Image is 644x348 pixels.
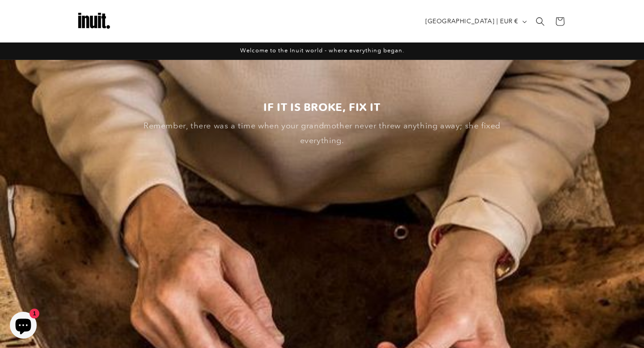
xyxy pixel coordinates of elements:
[76,42,568,59] div: Announcement
[240,47,404,54] span: Welcome to the Inuit world - where everything began.
[263,101,380,114] strong: IF IT IS BROKE, FIX IT
[530,12,550,31] summary: Search
[123,119,521,148] p: Remember, there was a time when your grandmother never threw anything away; she fixed everything.
[7,312,39,341] inbox-online-store-chat: Shopify online store chat
[425,17,518,26] span: [GEOGRAPHIC_DATA] | EUR €
[420,13,530,30] button: [GEOGRAPHIC_DATA] | EUR €
[76,4,112,39] img: Inuit Logo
